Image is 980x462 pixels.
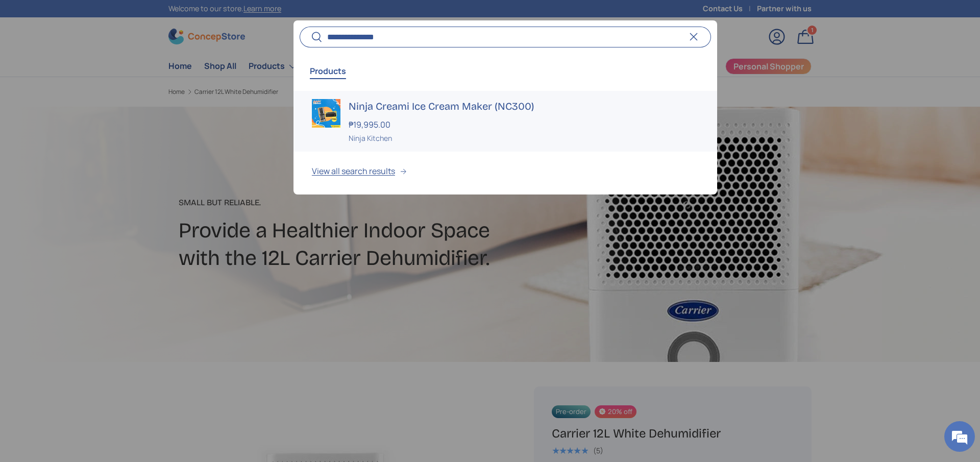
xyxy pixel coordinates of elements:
strong: ₱19,995.00 [349,119,393,130]
a: Ninja Creami Ice Cream Maker (NC300) ₱19,995.00 Ninja Kitchen [293,91,717,152]
span: We're online! [59,129,141,232]
button: Products [310,59,346,83]
textarea: Type your message and hit 'Enter' [5,279,194,314]
h3: Ninja Creami Ice Cream Maker (NC300) [349,99,699,113]
div: Chat with us now [53,57,171,70]
div: Minimize live chat window [167,5,192,30]
div: Ninja Kitchen [349,133,699,143]
button: View all search results [293,152,717,194]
